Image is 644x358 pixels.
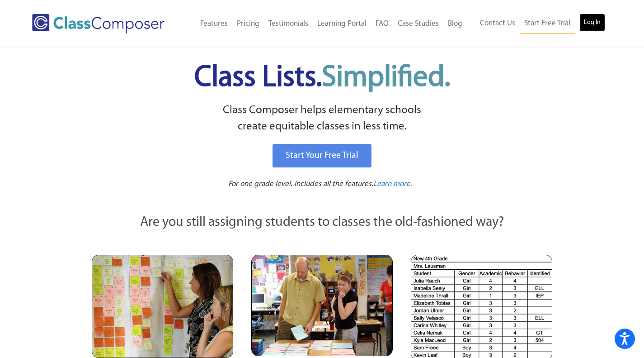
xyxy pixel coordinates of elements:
a: Case Studies [393,14,443,34]
a: Blog [443,14,467,34]
a: FAQ [371,14,393,34]
nav: Header Menu [184,14,467,34]
a: Learn more. [373,179,412,190]
a: Testimonials [264,14,313,34]
span: For one grade level. Includes all the features. [228,180,373,188]
a: Log In [579,14,605,32]
img: Class Composer [32,14,165,33]
nav: Header Menu [467,14,605,34]
p: Are you still assigning students to classes the old-fashioned way? [92,213,553,233]
a: Pricing [232,14,264,34]
a: Start Your Free Trial [273,144,371,167]
p: Class Composer helps elementary schools create equitable classes in less time. [90,102,554,135]
span: Start Your Free Trial [286,151,358,160]
img: Teachers Looking at Sticky Notes [92,255,233,358]
a: Start Free Trial [520,14,575,34]
a: Contact Us [475,14,520,33]
span: Class Lists. [194,63,450,93]
a: Features [196,14,232,34]
a: Learning Portal [313,14,371,34]
img: Blue and Pink Paper Cards [251,255,393,356]
span: Simplified. [322,63,450,93]
span: Learn more. [373,180,412,188]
